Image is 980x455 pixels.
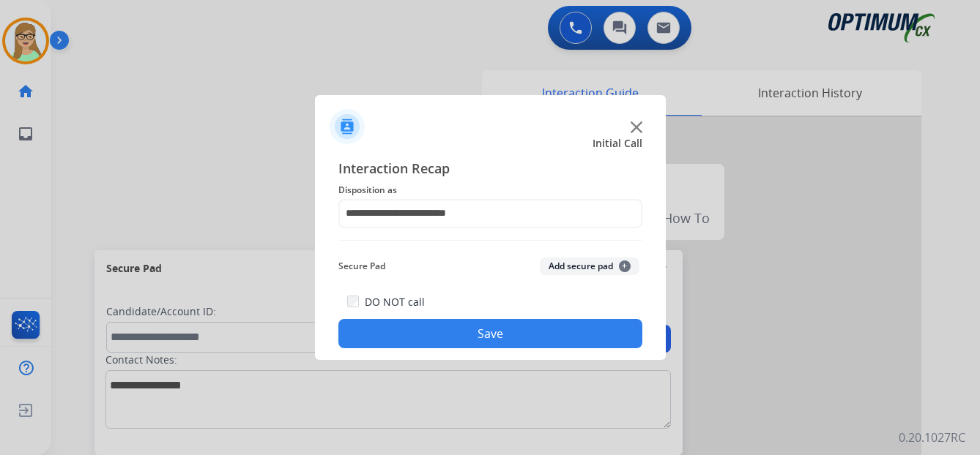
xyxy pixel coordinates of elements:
p: 0.20.1027RC [899,429,965,446]
img: contact-recap-line.svg [338,240,642,241]
span: Interaction Recap [338,158,642,181]
span: Disposition as [338,181,642,199]
img: contactIcon [330,109,365,144]
span: Secure Pad [338,257,385,275]
label: DO NOT call [365,295,425,309]
button: Save [338,319,642,348]
button: Add secure pad+ [540,257,639,275]
span: + [619,260,631,272]
span: Initial Call [593,136,642,151]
